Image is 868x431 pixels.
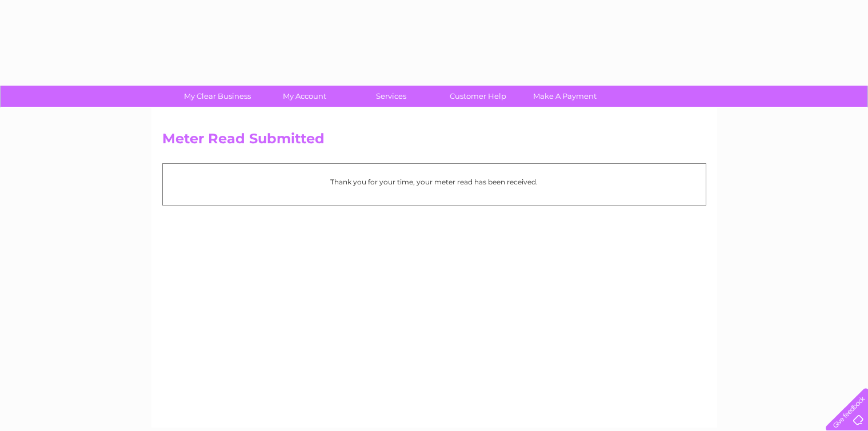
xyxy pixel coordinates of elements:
[257,86,351,107] a: My Account
[169,176,700,187] p: Thank you for your time, your meter read has been received.
[518,86,612,107] a: Make A Payment
[431,86,525,107] a: Customer Help
[162,131,706,152] h2: Meter Read Submitted
[344,86,438,107] a: Services
[170,86,265,107] a: My Clear Business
